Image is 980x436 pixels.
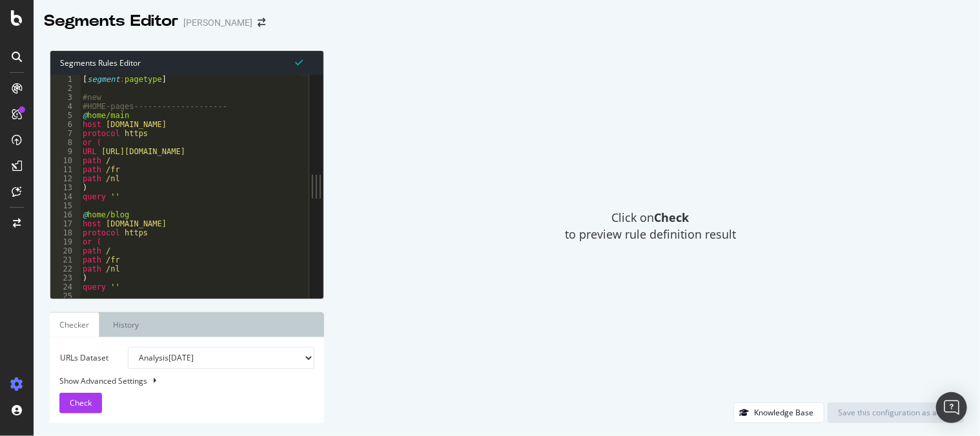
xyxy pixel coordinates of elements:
[50,174,81,183] div: 12
[50,264,81,273] div: 22
[50,129,81,138] div: 7
[50,111,81,120] div: 5
[50,347,118,369] label: URLs Dataset
[654,210,689,225] strong: Check
[50,292,81,301] div: 25
[295,56,303,68] span: Syntax is valid
[50,156,81,165] div: 10
[50,375,305,386] div: Show Advanced Settings
[50,51,323,75] div: Segments Rules Editor
[50,147,81,156] div: 9
[828,402,964,423] button: Save this configuration as active
[50,219,81,228] div: 17
[565,210,736,243] span: Click on to preview rule definition result
[50,120,81,129] div: 6
[50,138,81,147] div: 8
[183,16,252,29] div: [PERSON_NAME]
[936,392,967,423] div: Open Intercom Messenger
[103,312,149,337] a: History
[258,18,265,27] div: arrow-right-arrow-left
[50,84,81,93] div: 2
[754,407,813,418] div: Knowledge Base
[50,228,81,237] div: 18
[50,183,81,192] div: 13
[50,102,81,111] div: 4
[50,237,81,246] div: 19
[50,93,81,102] div: 3
[50,165,81,174] div: 11
[838,407,954,418] div: Save this configuration as active
[50,246,81,255] div: 20
[50,282,81,292] div: 24
[50,201,81,210] div: 15
[44,10,178,32] div: Segments Editor
[50,312,99,337] a: Checker
[50,273,81,282] div: 23
[50,75,81,84] div: 1
[50,210,81,219] div: 16
[70,397,92,408] span: Check
[50,192,81,201] div: 14
[59,393,102,413] button: Check
[733,407,824,418] a: Knowledge Base
[50,255,81,264] div: 21
[733,402,824,423] button: Knowledge Base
